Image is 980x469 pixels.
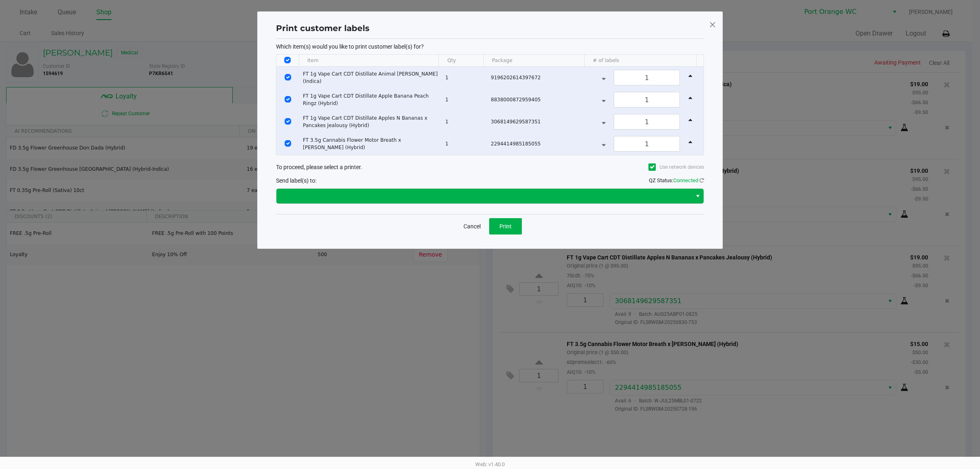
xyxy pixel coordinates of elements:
input: Select Row [285,118,291,125]
td: 2294414985185055 [487,133,590,155]
td: 8838000872959405 [487,89,590,111]
span: Print [499,223,512,230]
button: Print [489,218,522,234]
td: 1 [441,89,487,111]
h1: Print customer labels [276,22,370,34]
td: FT 3.5g Cannabis Flower Motor Breath x [PERSON_NAME] (Hybrid) [299,133,442,155]
input: Select Row [285,96,291,103]
th: Item [299,55,439,67]
span: QZ Status: [649,177,704,183]
td: 1 [441,133,487,155]
input: Select All Rows [284,57,291,63]
td: 1 [441,67,487,89]
span: To proceed, please select a printer. [276,164,362,170]
button: Select [692,189,704,203]
span: Send label(s) to: [276,177,316,184]
input: Select Row [285,140,291,147]
td: FT 1g Vape Cart CDT Distillate Animal [PERSON_NAME] (Indica) [299,67,442,89]
td: FT 1g Vape Cart CDT Distillate Apples N Bananas x Pancakes Jealousy (Hybrid) [299,111,442,133]
div: Data table [276,55,704,155]
button: Cancel [458,218,486,234]
th: Qty [439,55,483,67]
span: Connected [673,177,698,183]
input: Select Row [285,74,291,80]
td: FT 1g Vape Cart CDT Distillate Apple Banana Peach Ringz (Hybrid) [299,89,442,111]
th: Package [483,55,584,67]
th: # of labels [584,55,696,67]
td: 9196202614397672 [487,67,590,89]
label: Use network devices [648,163,704,171]
td: 3068149629587351 [487,111,590,133]
td: 1 [441,111,487,133]
p: Which item(s) would you like to print customer label(s) for? [276,43,704,50]
span: Web: v1.40.0 [475,461,505,467]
